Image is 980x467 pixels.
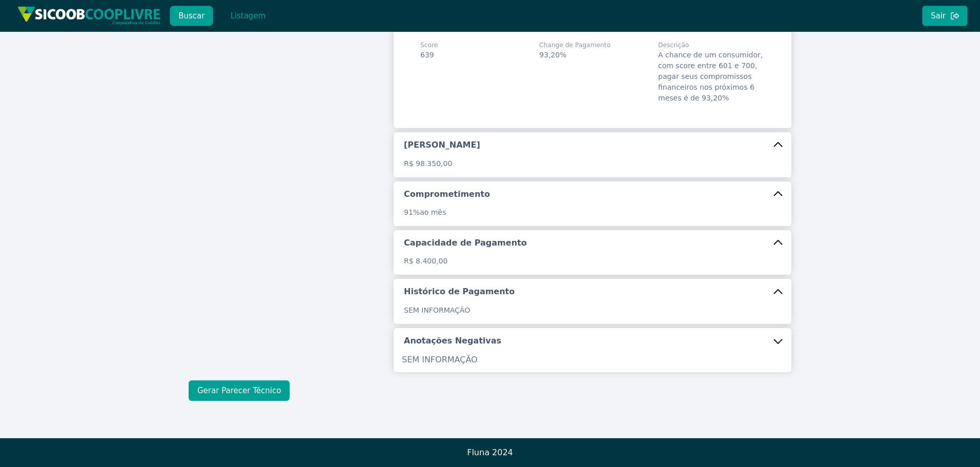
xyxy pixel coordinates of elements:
[17,6,161,25] img: img/sicoob_cooplivre.png
[922,6,968,26] button: Sair
[394,132,791,158] button: [PERSON_NAME]
[404,335,501,347] h5: Anotações Negativas
[420,40,438,50] span: Score
[404,189,490,200] h5: Comprometimento
[404,306,470,314] span: SEM INFORMAÇÃO
[404,139,480,151] h5: [PERSON_NAME]
[170,6,213,26] button: Buscar
[658,40,765,50] span: Descrição
[539,51,566,59] span: 93,20%
[404,257,447,265] span: R$ 8.400,00
[420,51,434,59] span: 639
[189,380,290,401] button: Gerar Parecer Técnico
[404,159,452,168] span: R$ 98.350,00
[394,328,791,354] button: Anotações Negativas
[539,40,610,50] span: Change de Pagamento
[221,6,274,26] button: Listagem
[404,207,781,218] p: ao mês
[394,181,791,207] button: Comprometimento
[394,279,791,304] button: Histórico de Pagamento
[467,448,513,457] span: Fluna 2024
[402,354,783,366] p: SEM INFORMAÇÃO
[404,208,420,216] span: 91%
[394,230,791,256] button: Capacidade de Pagamento
[658,51,763,102] span: A chance de um consumidor, com score entre 601 e 700, pagar seus compromissos financeiros nos pró...
[404,237,527,249] h5: Capacidade de Pagamento
[404,286,515,297] h5: Histórico de Pagamento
